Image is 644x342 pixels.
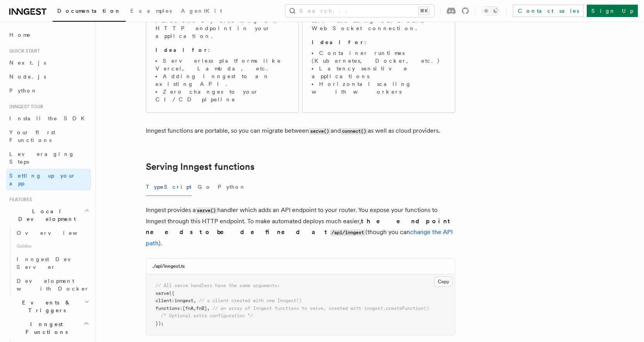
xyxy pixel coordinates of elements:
span: AgentKit [181,8,222,14]
a: AgentKit [176,2,227,21]
a: Serving Inngest functions [146,161,255,172]
button: TypeScript [146,178,191,196]
a: Documentation [53,2,126,22]
a: Examples [126,2,176,21]
span: Documentation [57,8,121,14]
span: Overview [17,230,96,236]
span: Inngest Dev Server [17,256,83,270]
a: Contact sales [513,5,584,17]
span: Home [9,31,31,39]
span: inngest [174,298,193,303]
p: : [312,38,446,46]
span: ({ [169,291,174,296]
strong: Ideal for [155,47,208,53]
p: Inngest provides a handler which adds an API endpoint to your router. You expose your functions t... [146,205,455,249]
span: , [207,306,210,311]
span: Next.js [9,60,46,66]
li: Horizontal scaling with workers [312,80,446,96]
div: Local Development [6,226,91,296]
li: Serverless platforms like Vercel, Lambda, etc. [155,57,289,72]
a: Setting up your app [6,169,91,190]
span: }); [155,321,164,326]
kbd: ⌘K [419,7,429,15]
span: Inngest tour [6,104,43,110]
span: serve [155,291,169,296]
a: Sign Up [587,5,638,17]
a: Your first Functions [6,125,91,147]
span: client [155,298,172,303]
p: Serve your Inngest functions by creating an HTTP endpoint in your application. [155,9,289,40]
button: Local Development [6,204,91,226]
span: Install the SDK [9,115,89,121]
span: Features [6,197,32,203]
li: Latency sensitive applications [312,65,446,80]
span: [fnA [183,306,193,311]
span: : [172,298,174,303]
span: Development with Docker [17,278,89,292]
a: Development with Docker [14,274,91,296]
h3: ./api/inngest.ts [152,263,185,269]
li: Container runtimes (Kubernetes, Docker, etc.) [312,49,446,65]
span: Setting up your app [9,173,76,186]
p: Inngest functions are portable, so you can migrate between and as well as cloud providers. [146,125,455,137]
p: : [155,46,289,54]
code: serve() [196,207,217,214]
span: Inngest Functions [6,320,84,336]
a: Next.js [6,56,91,70]
span: /* Optional extra configuration */ [161,313,253,318]
a: Node.js [6,70,91,84]
span: Leveraging Steps [9,151,75,165]
a: Install the SDK [6,111,91,125]
span: // a client created with new Inngest() [199,298,302,303]
button: Inngest Functions [6,317,91,339]
span: Python [9,87,38,94]
code: connect() [341,128,368,135]
span: // an array of Inngest functions to serve, created with inngest.createFunction() [212,306,429,311]
span: // All serve handlers have the same arguments: [155,283,280,288]
span: , [193,298,196,303]
span: : [180,306,183,311]
span: functions [155,306,180,311]
span: Node.js [9,74,46,80]
span: Guides [14,240,91,252]
span: Quick start [6,48,40,54]
span: Local Development [6,207,84,223]
button: Events & Triggers [6,296,91,317]
button: Go [198,178,212,196]
button: Toggle dark mode [482,6,500,15]
span: fnB] [196,306,207,311]
a: Leveraging Steps [6,147,91,169]
li: Zero changes to your CI/CD pipeline [155,88,289,103]
a: Inngest Dev Server [14,252,91,274]
button: Search...⌘K [285,5,434,17]
strong: Ideal for [312,39,364,45]
a: Overview [14,226,91,240]
code: /api/inngest [330,229,366,236]
button: Copy [434,277,453,287]
button: Python [218,178,246,196]
li: Adding Inngest to an existing API. [155,72,289,88]
span: Your first Functions [9,129,55,143]
code: serve() [309,128,331,135]
a: Home [6,28,91,42]
span: , [193,306,196,311]
a: Python [6,84,91,97]
span: Events & Triggers [6,299,84,314]
span: Examples [130,8,172,14]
